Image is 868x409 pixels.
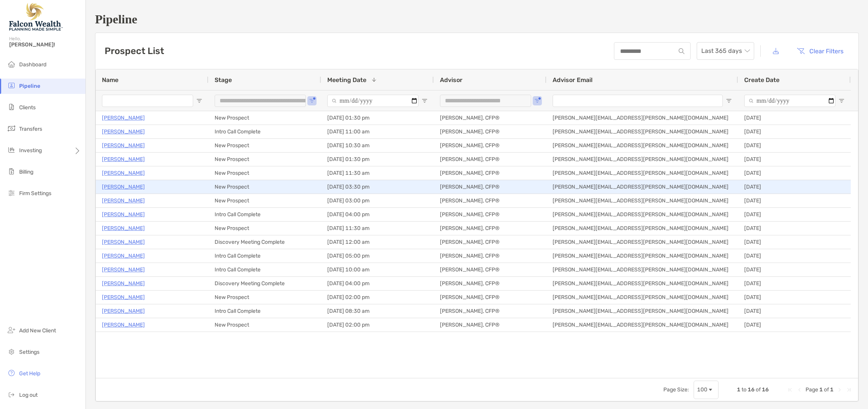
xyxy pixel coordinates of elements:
[663,386,689,393] div: Page Size:
[321,194,434,207] div: [DATE] 03:00 pm
[95,12,859,26] h1: Pipeline
[7,325,16,335] img: add_new_client icon
[738,304,851,318] div: [DATE]
[196,98,202,104] button: Open Filter Menu
[321,235,434,249] div: [DATE] 12:00 am
[738,277,851,290] div: [DATE]
[19,370,40,377] span: Get Help
[9,41,81,48] span: [PERSON_NAME]!
[738,139,851,152] div: [DATE]
[738,263,851,276] div: [DATE]
[208,318,321,332] div: New Prospect
[546,139,738,152] div: [PERSON_NAME][EMAIL_ADDRESS][PERSON_NAME][DOMAIN_NAME]
[738,180,851,194] div: [DATE]
[738,153,851,166] div: [DATE]
[102,154,145,164] a: [PERSON_NAME]
[102,292,145,302] p: [PERSON_NAME]
[102,306,145,316] a: [PERSON_NAME]
[846,387,852,393] div: Last Page
[321,291,434,304] div: [DATE] 02:00 pm
[321,318,434,332] div: [DATE] 02:00 pm
[738,111,851,125] div: [DATE]
[208,208,321,221] div: Intro Call Complete
[19,126,42,132] span: Transfers
[7,188,16,197] img: firm-settings icon
[102,223,145,233] a: [PERSON_NAME]
[327,76,366,84] span: Meeting Date
[19,61,46,68] span: Dashboard
[208,111,321,125] div: New Prospect
[434,318,546,332] div: [PERSON_NAME], CFP®
[697,386,707,393] div: 100
[102,265,145,274] a: [PERSON_NAME]
[321,153,434,166] div: [DATE] 01:30 pm
[694,381,719,399] div: Page Size
[215,76,232,84] span: Stage
[102,237,145,247] a: [PERSON_NAME]
[7,59,16,69] img: dashboard icon
[309,98,315,104] button: Open Filter Menu
[546,263,738,276] div: [PERSON_NAME][EMAIL_ADDRESS][PERSON_NAME][DOMAIN_NAME]
[102,251,145,261] a: [PERSON_NAME]
[208,304,321,318] div: Intro Call Complete
[102,113,145,123] p: [PERSON_NAME]
[434,277,546,290] div: [PERSON_NAME], CFP®
[546,111,738,125] div: [PERSON_NAME][EMAIL_ADDRESS][PERSON_NAME][DOMAIN_NAME]
[321,125,434,138] div: [DATE] 11:00 am
[434,111,546,125] div: [PERSON_NAME], CFP®
[102,196,145,205] a: [PERSON_NAME]
[762,386,769,393] span: 16
[434,235,546,249] div: [PERSON_NAME], CFP®
[738,222,851,235] div: [DATE]
[738,208,851,221] div: [DATE]
[19,104,36,111] span: Clients
[321,166,434,180] div: [DATE] 11:30 am
[546,194,738,207] div: [PERSON_NAME][EMAIL_ADDRESS][PERSON_NAME][DOMAIN_NAME]
[546,180,738,194] div: [PERSON_NAME][EMAIL_ADDRESS][PERSON_NAME][DOMAIN_NAME]
[9,3,63,31] img: Falcon Wealth Planning Logo
[102,127,145,136] p: [PERSON_NAME]
[7,347,16,356] img: settings icon
[102,182,145,192] p: [PERSON_NAME]
[738,194,851,207] div: [DATE]
[756,386,761,393] span: of
[742,386,747,393] span: to
[838,98,845,104] button: Open Filter Menu
[738,291,851,304] div: [DATE]
[819,386,823,393] span: 1
[744,95,835,107] input: Create Date Filter Input
[546,222,738,235] div: [PERSON_NAME][EMAIL_ADDRESS][PERSON_NAME][DOMAIN_NAME]
[208,263,321,276] div: Intro Call Complete
[434,180,546,194] div: [PERSON_NAME], CFP®
[738,318,851,332] div: [DATE]
[19,169,33,175] span: Billing
[19,83,40,89] span: Pipeline
[208,153,321,166] div: New Prospect
[208,235,321,249] div: Discovery Meeting Complete
[321,263,434,276] div: [DATE] 10:00 am
[434,125,546,138] div: [PERSON_NAME], CFP®
[830,386,834,393] span: 1
[102,168,145,178] p: [PERSON_NAME]
[19,147,42,154] span: Investing
[738,125,851,138] div: [DATE]
[19,190,51,197] span: Firm Settings
[791,43,849,59] button: Clear Filters
[701,43,750,59] span: Last 365 days
[19,349,39,355] span: Settings
[434,139,546,152] div: [PERSON_NAME], CFP®
[7,124,16,133] img: transfers icon
[321,111,434,125] div: [DATE] 01:30 pm
[546,153,738,166] div: [PERSON_NAME][EMAIL_ADDRESS][PERSON_NAME][DOMAIN_NAME]
[7,368,16,378] img: get-help icon
[434,166,546,180] div: [PERSON_NAME], CFP®
[726,98,732,104] button: Open Filter Menu
[208,194,321,207] div: New Prospect
[7,167,16,176] img: billing icon
[546,235,738,249] div: [PERSON_NAME][EMAIL_ADDRESS][PERSON_NAME][DOMAIN_NAME]
[434,153,546,166] div: [PERSON_NAME], CFP®
[102,279,145,288] a: [PERSON_NAME]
